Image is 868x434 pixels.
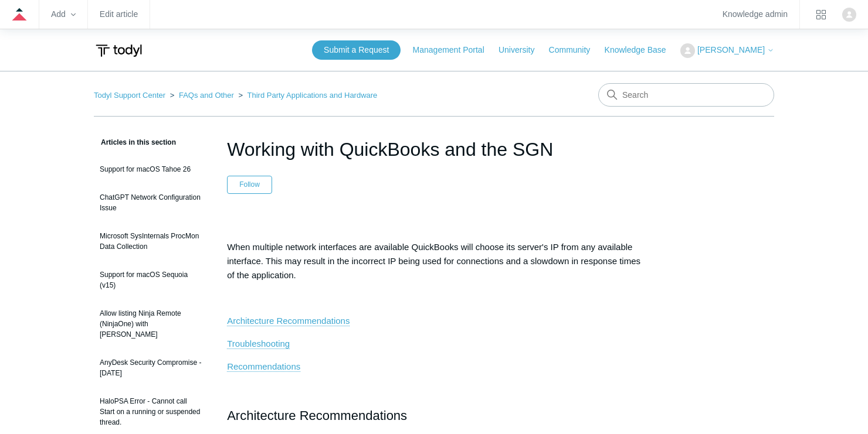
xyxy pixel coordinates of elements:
a: Todyl Support Center [94,91,165,100]
a: Submit a Request [312,40,401,60]
a: Edit article [100,11,138,18]
a: University [499,44,546,56]
a: FAQs and Other [179,91,234,100]
a: Microsoft SysInternals ProcMon Data Collection [94,225,209,258]
button: [PERSON_NAME] [680,43,774,58]
span: [PERSON_NAME] [697,45,765,54]
h1: Working with QuickBooks and the SGN [227,135,641,163]
a: Management Portal [413,44,496,56]
a: Third Party Applications and Hardware [247,91,378,100]
a: Community [549,44,602,56]
p: When multiple network interfaces are available QuickBooks will choose its server's IP from any av... [227,240,641,282]
a: Support for macOS Tahoe 26 [94,158,209,180]
a: Support for macOS Sequoia (v15) [94,264,209,296]
li: FAQs and Other [168,91,236,100]
li: Todyl Support Center [94,91,168,100]
a: Recommendations [227,361,300,372]
a: AnyDesk Security Compromise - [DATE] [94,351,209,384]
span: Articles in this section [94,138,176,146]
img: Todyl Support Center Help Center home page [94,40,144,61]
a: Knowledge admin [723,11,788,18]
a: Knowledge Base [605,44,678,56]
button: Follow Article [227,176,272,193]
a: Troubleshooting [227,339,290,349]
a: Architecture Recommendations [227,316,350,326]
a: HaloPSA Error - Cannot call Start on a running or suspended thread. [94,390,209,433]
zd-hc-trigger: Click your profile icon to open the profile menu [842,8,856,22]
a: ChatGPT Network Configuration Issue [94,186,209,219]
input: Search [598,83,774,107]
h2: Architecture Recommendations [227,405,641,426]
zd-hc-trigger: Add [51,11,76,18]
li: Third Party Applications and Hardware [236,91,378,100]
img: user avatar [842,8,856,22]
a: Allow listing Ninja Remote (NinjaOne) with [PERSON_NAME] [94,302,209,346]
